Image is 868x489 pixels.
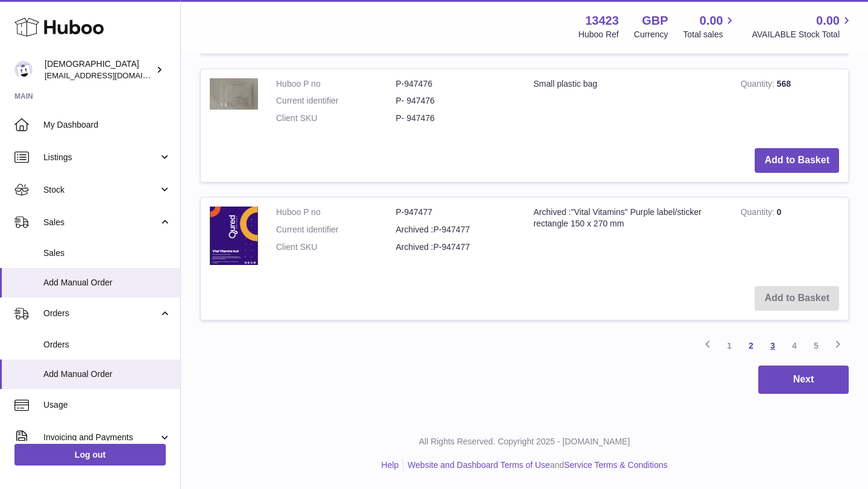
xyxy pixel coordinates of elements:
dt: Client SKU [276,113,396,124]
span: Sales [43,248,171,259]
span: [EMAIL_ADDRESS][DOMAIN_NAME] [45,70,177,80]
div: Currency [634,29,668,40]
a: Help [382,460,399,470]
strong: 13423 [585,13,619,29]
span: Orders [43,339,171,350]
dd: P-947477 [396,207,516,218]
p: All Rights Reserved. Copyright 2025 - [DOMAIN_NAME] [190,436,858,447]
span: 0.00 [816,13,840,29]
strong: Quantity [741,79,777,92]
td: 0 [732,198,848,277]
span: Add Manual Order [43,277,171,288]
a: 5 [805,335,827,357]
td: 568 [732,69,848,140]
dd: Archived :P-947477 [396,224,516,235]
span: Listings [43,152,159,163]
img: Archived :"Vital Vitamins" Purple label/sticker rectangle 150 x 270 mm [210,207,258,265]
div: Huboo Ref [579,29,619,40]
li: and [403,459,667,471]
a: 0.00 Total sales [683,13,737,40]
strong: GBP [642,13,668,29]
a: 0.00 AVAILABLE Stock Total [752,13,854,40]
dd: P- 947476 [396,113,516,124]
dt: Huboo P no [276,207,396,218]
a: Website and Dashboard Terms of Use [407,460,550,470]
strong: Quantity [741,207,777,220]
dd: P-947476 [396,78,516,90]
img: olgazyuz@outlook.com [14,61,33,79]
dt: Client SKU [276,241,396,253]
dd: Archived :P-947477 [396,241,516,253]
span: Sales [43,217,159,228]
a: 2 [740,335,762,357]
button: Add to Basket [755,148,839,173]
span: AVAILABLE Stock Total [752,29,854,40]
dt: Current identifier [276,95,396,107]
span: Usage [43,399,171,411]
a: Log out [14,444,166,466]
dt: Huboo P no [276,78,396,90]
span: Total sales [683,29,737,40]
span: 0.00 [700,13,723,29]
span: My Dashboard [43,119,171,131]
dt: Current identifier [276,224,396,235]
a: Service Terms & Conditions [564,460,668,470]
span: Invoicing and Payments [43,432,159,443]
dd: P- 947476 [396,95,516,107]
span: Stock [43,184,159,196]
img: Small plastic bag [210,78,258,110]
td: Small plastic bag [524,69,732,140]
span: Orders [43,308,159,319]
a: 1 [719,335,740,357]
a: 3 [762,335,784,357]
div: [DEMOGRAPHIC_DATA] [45,58,153,81]
span: Add Manual Order [43,369,171,380]
a: 4 [784,335,805,357]
button: Next [758,366,849,394]
td: Archived :"Vital Vitamins" Purple label/sticker rectangle 150 x 270 mm [524,198,732,277]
